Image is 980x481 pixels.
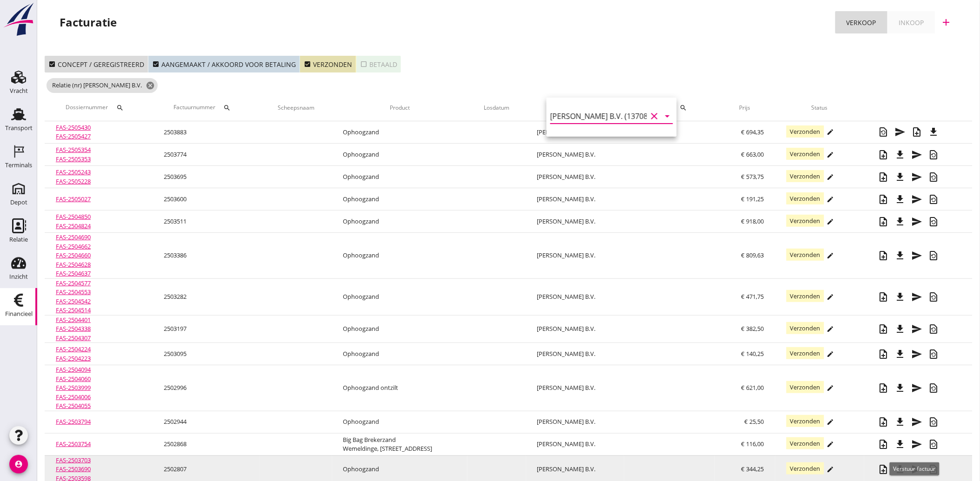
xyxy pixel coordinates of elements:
[153,95,260,121] th: Factuurnummer
[56,251,91,259] a: FAS-2504660
[928,323,940,335] i: restore_page
[928,349,940,360] i: restore_page
[153,411,260,433] td: 2502944
[332,343,468,365] td: Ophoogzand
[56,383,91,392] a: FAS-2503999
[2,2,35,37] img: logo-small.a267ee39.svg
[787,381,824,393] span: Verzonden
[715,433,775,455] td: € 116,00
[835,11,888,33] a: Verkoop
[895,194,906,205] i: file_download
[827,384,834,392] i: edit
[153,433,260,455] td: 2502868
[153,211,260,233] td: 2503511
[928,291,940,303] i: restore_page
[715,166,775,188] td: € 573,75
[56,465,91,473] a: FAS-2503690
[715,144,775,166] td: € 663,00
[895,439,906,450] i: file_download
[56,297,91,305] a: FAS-2504542
[56,132,91,140] a: FAS-2505427
[56,212,91,221] a: FAS-2504850
[827,218,834,225] i: edit
[827,252,834,259] i: edit
[928,126,940,138] i: file_download
[332,233,468,279] td: Ophoogzand
[56,233,91,241] a: FAS-2504690
[56,440,91,448] a: FAS-2503754
[895,416,906,428] i: file_download
[300,56,356,72] button: Verzonden
[56,222,91,230] a: FAS-2504824
[148,56,300,72] button: Aangemaakt / akkoord voor betaling
[912,439,923,450] i: send
[787,437,824,449] span: Verzonden
[912,171,923,183] i: send
[116,104,124,112] i: search
[56,155,91,163] a: FAS-2505353
[526,95,625,121] th: Relatie (nr)
[715,95,775,121] th: Prijs
[787,347,824,359] span: Verzonden
[332,166,468,188] td: Ophoogzand
[153,166,260,188] td: 2503695
[928,194,940,205] i: restore_page
[56,417,91,426] a: FAS-2503794
[153,343,260,365] td: 2503095
[56,345,91,353] a: FAS-2504224
[878,149,889,160] i: note_add
[56,306,91,314] a: FAS-2504514
[649,111,660,122] i: clear
[941,17,952,28] i: add
[787,249,824,261] span: Verzonden
[56,177,91,185] a: FAS-2505228
[304,60,311,68] i: check_box
[715,233,775,279] td: € 809,63
[787,148,824,160] span: Verzonden
[550,109,647,124] input: Selecteer een relatie
[878,439,889,450] i: note_add
[715,188,775,211] td: € 191,25
[912,464,923,475] i: send
[878,382,889,394] i: note_add
[260,95,332,121] th: Scheepsnaam
[526,433,625,455] td: [PERSON_NAME] B.V.
[787,215,824,227] span: Verzonden
[56,288,91,296] a: FAS-2504553
[48,59,144,69] div: Concept / geregistreerd
[146,81,155,90] i: cancel
[356,56,401,72] button: Betaald
[878,171,889,183] i: note_add
[928,464,940,475] i: restore_page
[827,196,834,203] i: edit
[526,278,625,315] td: [PERSON_NAME] B.V.
[153,121,260,144] td: 2503883
[332,95,468,121] th: Product
[332,433,468,455] td: Big Bag Brekerzand Wemeldinge, [STREET_ADDRESS]
[10,199,27,205] div: Depot
[895,171,906,183] i: file_download
[878,291,889,303] i: note_add
[152,60,160,68] i: check_box
[332,315,468,343] td: Ophoogzand
[332,144,468,166] td: Ophoogzand
[60,15,117,30] div: Facturatie
[332,121,468,144] td: Ophoogzand
[895,126,906,138] i: send
[928,171,940,183] i: restore_page
[662,111,673,122] i: arrow_drop_down
[895,323,906,335] i: file_download
[5,162,32,168] div: Terminals
[787,125,824,138] span: Verzonden
[56,316,91,324] a: FAS-2504401
[878,126,889,138] i: restore_page
[888,11,935,33] a: Inkoop
[912,250,923,261] i: send
[715,121,775,144] td: € 694,35
[332,211,468,233] td: Ophoogzand
[912,323,923,335] i: send
[827,350,834,358] i: edit
[153,188,260,211] td: 2503600
[526,166,625,188] td: [PERSON_NAME] B.V.
[152,59,296,69] div: Aangemaakt / akkoord voor betaling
